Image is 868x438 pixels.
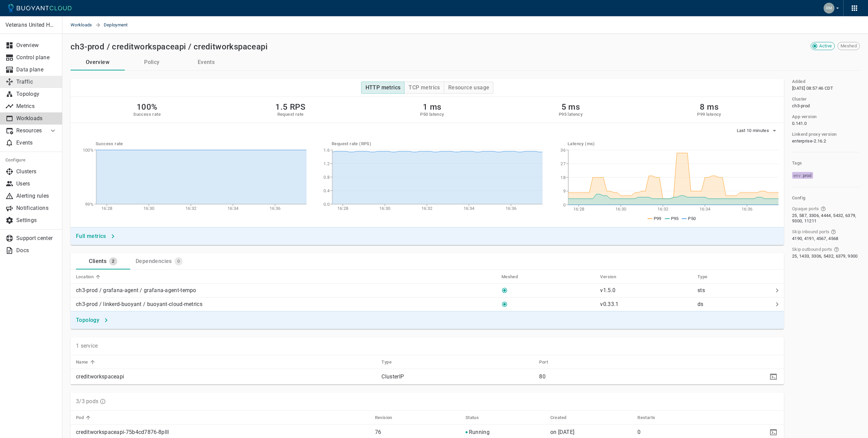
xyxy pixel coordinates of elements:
a: Topology [73,314,112,326]
tspan: 16:34 [463,206,475,211]
span: 4190, 4191, 4567, 4568 [792,236,839,241]
h5: Added [792,79,805,84]
button: TCP metrics [404,82,444,94]
h2: 8 ms [697,102,721,112]
svg: Running pods in current release / Expected pods [100,398,106,404]
span: Restarts [637,415,664,421]
h2: 100% [133,102,161,112]
span: 0.141.0 [792,121,807,126]
tspan: 0.4 [323,188,330,193]
h5: Request rate (RPS) [332,141,542,147]
p: v1.5.0 [600,287,615,293]
p: 3/3 pods [76,398,98,405]
tspan: 16:34 [228,206,239,211]
p: ch3-prod / grafana-agent / grafana-agent-tempo [76,287,196,294]
h5: Type [381,359,392,365]
tspan: 16:32 [421,206,433,211]
h5: Type [697,274,708,280]
span: P50 [688,216,696,221]
p: Docs [16,247,57,254]
p: sts [697,287,770,294]
h5: Tags [792,160,860,166]
tspan: 27 [560,161,566,166]
p: creditworkspaceapi-75b4cd7876-8plll [76,429,370,436]
span: Version [600,274,625,280]
p: ds [697,301,770,308]
tspan: 1.6 [323,148,330,153]
p: Veterans United Home Loans [5,22,57,28]
p: Settings [16,217,57,224]
span: Tue, 20 Sep 2022 13:57:46 UTC [792,86,833,91]
svg: Ports that bypass the Linkerd proxy for incoming connections [831,229,836,235]
tspan: 16:36 [506,206,517,211]
h4: HTTP metrics [366,84,401,91]
h2: 1 ms [420,102,444,112]
p: Clusters [16,168,57,175]
relative-time: on [DATE] [550,429,575,435]
span: 0 [175,259,182,264]
button: Resource usage [444,82,494,94]
span: Revision [375,415,401,421]
button: Last 10 minutes [737,126,779,136]
h5: Latency (ms) [568,141,778,147]
p: Running [469,429,490,436]
svg: Ports that bypass the Linkerd proxy for outgoing connections [834,247,839,252]
tspan: 16:28 [573,206,585,212]
span: Opaque ports [792,206,819,212]
p: Data plane [16,66,57,73]
a: Events [179,54,233,70]
tspan: 18 [560,175,566,180]
span: Created [550,415,575,421]
h5: App version [792,114,816,119]
tspan: 16:32 [657,206,669,212]
h5: Linkerd proxy version [792,132,836,137]
p: 0 [637,429,724,436]
span: Active [816,43,834,49]
span: Pod [76,415,93,421]
tspan: 0.0 [323,202,330,207]
p: ch3-prod / linkerd-buoyant / buoyant-cloud-metrics [76,301,202,308]
p: Traffic [16,79,57,85]
button: Full metrics [73,230,118,242]
span: Meshed [838,43,860,49]
span: Mon, 07 Jul 2025 21:07:17 CDT / Tue, 08 Jul 2025 02:07:17 UTC [550,429,575,435]
h5: Meshed [501,274,518,280]
span: Workloads [71,16,95,34]
h2: 1.5 RPS [275,102,305,112]
p: Overview [16,42,57,49]
tspan: 9 [563,189,566,194]
tspan: 16:30 [379,206,391,211]
svg: Ports that skip Linkerd protocol detection [821,206,826,212]
span: kubectl -n creditworkspaceapi describe po/creditworkspaceapi-75b4cd7876-8plll [768,429,778,435]
div: Dependencies [133,255,172,265]
h5: P99 latency [697,112,721,117]
button: Policy [125,54,179,70]
tspan: 16:36 [742,206,753,212]
tspan: 1.2 [323,161,330,166]
span: Last 10 minutes [737,128,771,133]
p: Users [16,180,57,187]
h5: P95 latency [559,112,583,117]
tspan: 100% [83,148,94,153]
p: creditworkspaceapi [76,373,376,380]
a: Clients2 [76,253,130,269]
h5: Request rate [275,112,305,117]
tspan: 16:28 [337,206,349,211]
h5: Config [792,195,860,201]
button: Overview [71,54,125,70]
p: Metrics [16,103,57,110]
h5: Configure [5,157,57,163]
p: v0.33.1 [600,301,618,307]
span: Skip outbound ports [792,247,832,252]
p: ClusterIP [381,373,534,380]
span: Deployment [104,16,136,34]
tspan: 0 [563,202,566,207]
span: Location [76,274,102,280]
button: HTTP metrics [361,82,405,94]
tspan: 36 [560,148,566,153]
h5: Cluster [792,96,807,102]
tspan: 0.8 [323,175,330,180]
a: Dependencies0 [130,253,188,269]
h5: Revision [375,415,392,420]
